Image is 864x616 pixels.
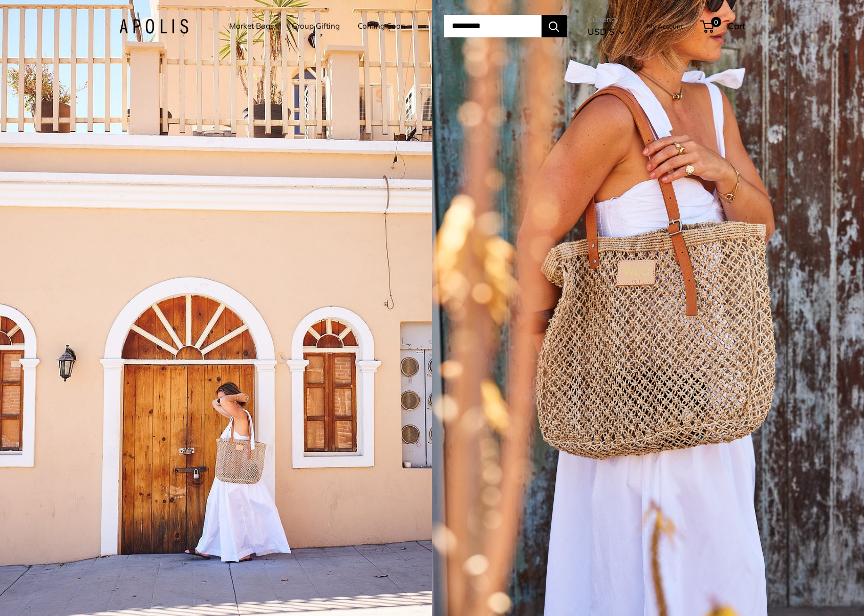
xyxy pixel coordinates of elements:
[358,19,405,33] a: Coming Soon
[701,18,745,34] a: 0 Cart
[542,15,567,37] button: Search
[588,26,614,37] span: USD $
[444,15,542,37] input: Search...
[229,19,274,33] a: Market Bags
[588,24,625,40] button: USD $
[647,20,683,32] a: My Account
[119,19,188,34] img: Apolis
[728,20,745,31] span: Cart
[710,17,721,27] span: 0
[292,19,340,33] a: Group Gifting
[588,12,625,27] span: Currency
